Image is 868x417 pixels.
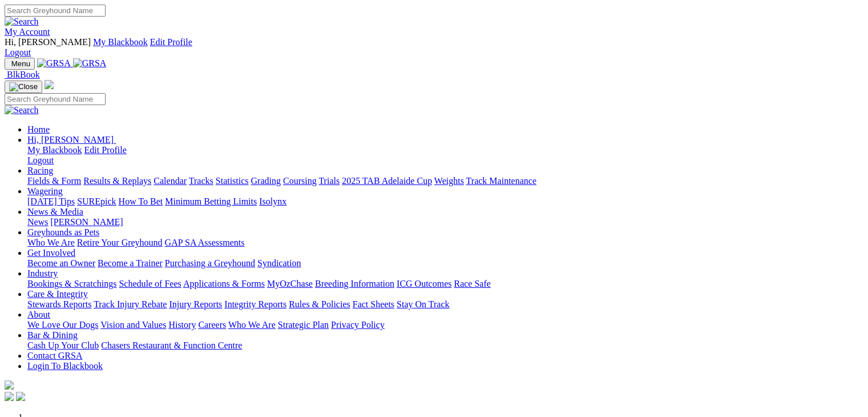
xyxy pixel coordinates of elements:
[27,258,95,268] a: Become an Owner
[50,217,123,227] a: [PERSON_NAME]
[434,176,464,186] a: Weights
[27,186,63,196] a: Wagering
[27,340,99,350] a: Cash Up Your Club
[198,320,226,330] a: Careers
[315,279,394,288] a: Breeding Information
[5,81,42,93] button: Toggle navigation
[11,59,30,68] span: Menu
[150,37,192,47] a: Edit Profile
[189,176,213,186] a: Tracks
[84,145,127,155] a: Edit Profile
[165,258,255,268] a: Purchasing a Greyhound
[27,197,75,206] a: [DATE] Tips
[224,299,286,309] a: Integrity Reports
[119,279,181,288] a: Schedule of Fees
[5,5,106,17] input: Search
[45,80,54,89] img: logo-grsa-white.png
[27,217,48,227] a: News
[27,279,863,289] div: Industry
[27,145,863,166] div: Hi, [PERSON_NAME]
[27,268,58,278] a: Industry
[5,37,91,47] span: Hi, [PERSON_NAME]
[168,320,196,330] a: History
[93,37,148,47] a: My Blackbook
[283,176,317,186] a: Coursing
[397,279,451,288] a: ICG Outcomes
[27,320,863,330] div: About
[27,176,81,186] a: Fields & Form
[5,93,106,105] input: Search
[257,258,301,268] a: Syndication
[5,70,40,79] a: BlkBook
[27,135,114,145] span: Hi, [PERSON_NAME]
[101,340,242,350] a: Chasers Restaurant & Function Centre
[27,279,116,288] a: Bookings & Scratchings
[5,47,31,57] a: Logout
[228,320,276,330] a: Who We Are
[331,320,385,330] a: Privacy Policy
[27,217,863,227] div: News & Media
[165,197,257,206] a: Minimum Betting Limits
[27,155,54,165] a: Logout
[94,299,167,309] a: Track Injury Rebate
[466,176,536,186] a: Track Maintenance
[73,58,107,69] img: GRSA
[216,176,249,186] a: Statistics
[98,258,163,268] a: Become a Trainer
[169,299,222,309] a: Injury Reports
[27,238,863,248] div: Greyhounds as Pets
[5,58,35,70] button: Toggle navigation
[119,197,163,206] a: How To Bet
[342,176,432,186] a: 2025 TAB Adelaide Cup
[27,227,99,237] a: Greyhounds as Pets
[27,330,78,340] a: Bar & Dining
[267,279,313,288] a: MyOzChase
[259,197,286,206] a: Isolynx
[27,248,75,258] a: Get Involved
[9,82,38,91] img: Close
[16,392,25,401] img: twitter.svg
[289,299,350,309] a: Rules & Policies
[5,380,14,390] img: logo-grsa-white.png
[27,320,98,330] a: We Love Our Dogs
[77,238,163,247] a: Retire Your Greyhound
[83,176,151,186] a: Results & Replays
[5,27,50,37] a: My Account
[27,310,50,319] a: About
[154,176,187,186] a: Calendar
[27,207,83,216] a: News & Media
[27,166,53,175] a: Racing
[318,176,340,186] a: Trials
[278,320,329,330] a: Strategic Plan
[77,197,116,206] a: SUREpick
[27,238,75,247] a: Who We Are
[27,299,91,309] a: Stewards Reports
[27,197,863,207] div: Wagering
[251,176,281,186] a: Grading
[27,125,50,134] a: Home
[27,289,88,299] a: Care & Integrity
[454,279,490,288] a: Race Safe
[27,145,82,155] a: My Blackbook
[27,135,116,145] a: Hi, [PERSON_NAME]
[27,340,863,351] div: Bar & Dining
[27,361,103,371] a: Login To Blackbook
[7,70,40,79] span: BlkBook
[27,299,863,310] div: Care & Integrity
[5,37,863,58] div: My Account
[100,320,166,330] a: Vision and Values
[27,258,863,268] div: Get Involved
[27,176,863,186] div: Racing
[27,351,82,360] a: Contact GRSA
[5,392,14,401] img: facebook.svg
[5,105,39,115] img: Search
[353,299,394,309] a: Fact Sheets
[5,17,39,27] img: Search
[165,238,245,247] a: GAP SA Assessments
[397,299,449,309] a: Stay On Track
[37,58,71,69] img: GRSA
[183,279,265,288] a: Applications & Forms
